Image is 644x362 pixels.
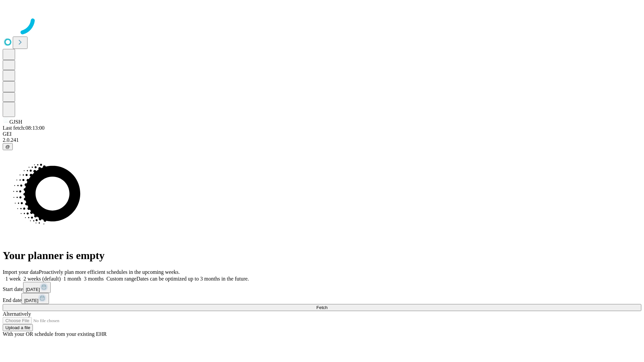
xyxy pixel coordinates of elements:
[3,137,641,143] div: 2.0.241
[24,298,38,303] span: [DATE]
[39,269,180,275] span: Proactively plan more efficient schedules in the upcoming weeks.
[84,276,104,282] span: 3 months
[3,282,641,293] div: Start date
[3,249,641,262] h1: Your planner is empty
[3,324,33,331] button: Upload a file
[63,276,81,282] span: 1 month
[3,269,39,275] span: Import your data
[21,293,49,304] button: [DATE]
[3,331,107,337] span: With your OR schedule from your existing EHR
[316,305,327,310] span: Fetch
[3,125,45,131] span: Last fetch: 08:13:00
[26,287,40,292] span: [DATE]
[5,276,21,282] span: 1 week
[9,119,22,125] span: GJSH
[5,144,10,149] span: @
[3,131,641,137] div: GEI
[23,282,51,293] button: [DATE]
[23,276,61,282] span: 2 weeks (default)
[137,276,249,282] span: Dates can be optimized up to 3 months in the future.
[106,276,136,282] span: Custom range
[3,143,13,150] button: @
[3,304,641,311] button: Fetch
[3,293,641,304] div: End date
[3,311,31,317] span: Alternatively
